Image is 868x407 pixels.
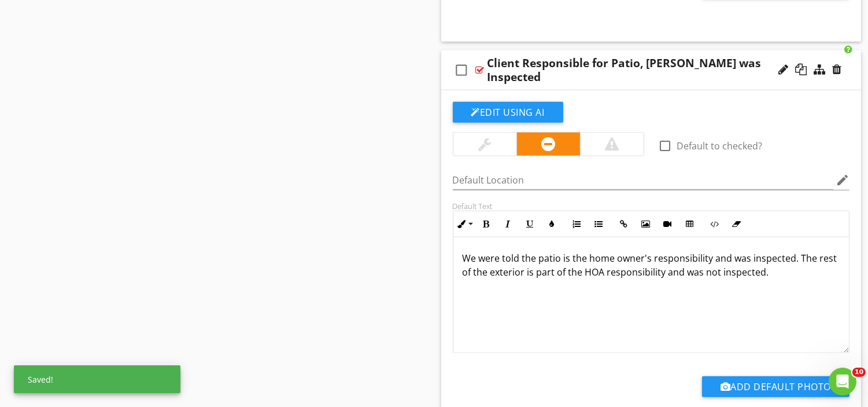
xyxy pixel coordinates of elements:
[852,368,866,377] span: 10
[566,213,588,235] button: Ordered List
[679,213,701,235] button: Insert Table
[453,213,475,235] button: Inline Style
[836,173,849,187] i: edit
[475,213,497,235] button: Bold (Ctrl+B)
[702,376,849,397] button: Add Default Photo
[487,56,785,84] div: Client Responsible for Patio, [PERSON_NAME] was Inspected
[453,171,834,190] input: Default Location
[14,365,180,393] div: Saved!
[497,213,519,235] button: Italic (Ctrl+I)
[588,213,610,235] button: Unordered List
[613,213,635,235] button: Insert Link (Ctrl+K)
[541,213,563,235] button: Colors
[677,140,762,152] label: Default to checked?
[829,368,856,395] iframe: Intercom live chat
[463,251,840,279] p: We were told the patio is the home owner's responsibility and was inspected. The rest of the exte...
[657,213,679,235] button: Insert Video
[726,213,748,235] button: Clear Formatting
[704,213,726,235] button: Code View
[453,56,471,84] i: check_box_outline_blank
[453,102,563,123] button: Edit Using AI
[519,213,541,235] button: Underline (Ctrl+U)
[453,201,850,211] div: Default Text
